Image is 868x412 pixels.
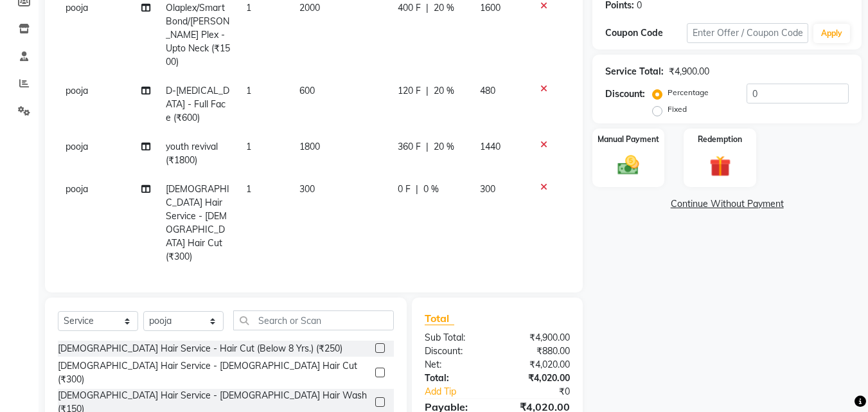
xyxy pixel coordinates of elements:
[497,358,580,372] div: ₹4,020.00
[66,2,88,13] span: pooja
[246,141,251,152] span: 1
[426,1,429,15] span: |
[480,2,500,13] span: 1600
[166,85,229,123] span: D-[MEDICAL_DATA] - Full Face (₹600)
[434,1,454,15] span: 20 %
[299,85,315,96] span: 600
[434,84,454,98] span: 20 %
[426,84,429,98] span: |
[58,342,342,355] div: [DEMOGRAPHIC_DATA] Hair Service - Hair Cut (Below 8 Yrs.) (₹250)
[703,153,738,179] img: _gift.svg
[166,2,230,67] span: Olaplex/Smart Bond/[PERSON_NAME] Plex - Upto Neck (₹1500)
[426,140,429,154] span: |
[66,183,88,195] span: pooja
[434,140,454,154] span: 20 %
[480,141,500,152] span: 1440
[415,372,497,385] div: Total:
[497,372,580,385] div: ₹4,020.00
[423,183,439,196] span: 0 %
[605,65,664,78] div: Service Total:
[605,87,645,101] div: Discount:
[595,197,859,211] a: Continue Without Payment
[299,2,320,13] span: 2000
[166,141,218,166] span: youth revival (₹1800)
[398,1,421,15] span: 400 F
[416,183,418,196] span: |
[668,103,687,115] label: Fixed
[511,385,580,399] div: ₹0
[166,183,229,262] span: [DEMOGRAPHIC_DATA] Hair Service - [DEMOGRAPHIC_DATA] Hair Cut (₹300)
[299,183,315,195] span: 300
[415,345,497,358] div: Discount:
[668,87,709,98] label: Percentage
[605,26,686,40] div: Coupon Code
[480,183,495,195] span: 300
[66,141,88,152] span: pooja
[398,183,411,196] span: 0 F
[233,310,394,330] input: Search or Scan
[415,358,497,372] div: Net:
[299,141,320,152] span: 1800
[497,345,580,358] div: ₹880.00
[398,84,421,98] span: 120 F
[813,24,850,43] button: Apply
[416,279,418,292] span: |
[415,385,511,399] a: Add Tip
[669,65,709,78] div: ₹4,900.00
[425,312,454,325] span: Total
[497,331,580,345] div: ₹4,900.00
[66,85,88,96] span: pooja
[398,140,421,154] span: 360 F
[246,183,251,195] span: 1
[58,359,370,386] div: [DEMOGRAPHIC_DATA] Hair Service - [DEMOGRAPHIC_DATA] Hair Cut (₹300)
[480,85,495,96] span: 480
[611,153,646,177] img: _cash.svg
[415,331,497,345] div: Sub Total:
[246,85,251,96] span: 1
[698,134,742,145] label: Redemption
[246,2,251,13] span: 1
[598,134,659,145] label: Manual Payment
[423,279,439,292] span: 0 %
[687,23,808,43] input: Enter Offer / Coupon Code
[398,279,411,292] span: 0 F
